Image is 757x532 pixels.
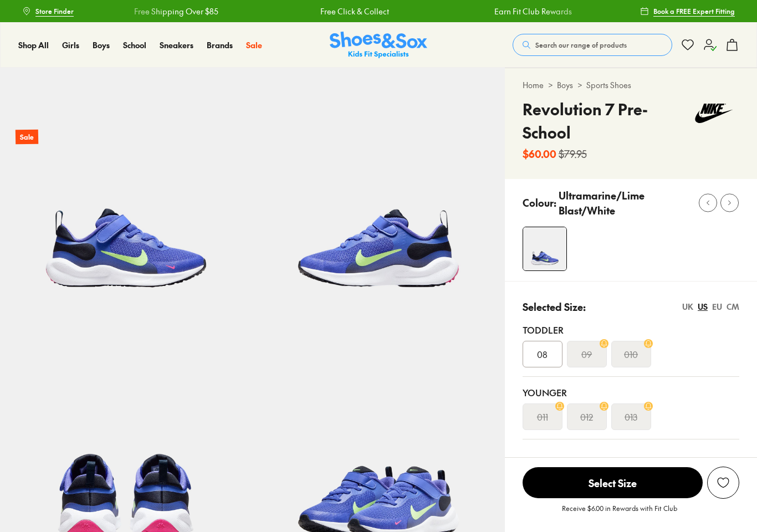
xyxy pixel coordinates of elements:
span: Select Size [523,467,703,498]
img: SNS_Logo_Responsive.svg [330,32,427,59]
a: Boys [557,79,573,91]
span: Shop All [18,39,49,50]
a: Free Click & Collect [320,6,388,17]
div: Younger [523,386,739,399]
img: Vendor logo [688,98,739,129]
a: Sports Shoes [586,79,631,91]
b: $60.00 [523,146,556,161]
p: Sale [16,130,38,145]
button: Select Size [523,467,703,499]
s: 011 [537,410,548,423]
img: 4-472396_1 [523,227,566,270]
span: 08 [537,347,548,361]
a: School [123,39,146,51]
a: Boys [93,39,110,51]
a: Sale [246,39,262,51]
div: > > [523,79,739,91]
span: Sale [246,39,262,50]
a: Earn Fit Club Rewards [494,6,571,17]
span: Book a FREE Expert Fitting [653,6,735,16]
a: Shop All [18,39,49,51]
span: Brands [207,39,233,50]
span: School [123,39,146,50]
span: Boys [93,39,110,50]
h4: Revolution 7 Pre-School [523,98,689,144]
span: Store Finder [35,6,74,16]
div: CM [727,301,739,313]
a: Home [523,79,544,91]
span: Girls [62,39,79,50]
p: Receive $6.00 in Rewards with Fit Club [562,503,677,523]
s: 010 [624,347,638,361]
a: Girls [62,39,79,51]
button: Add to wishlist [707,467,739,499]
a: Sneakers [160,39,193,51]
button: Search our range of products [513,34,672,56]
p: Colour: [523,195,556,210]
s: $79.95 [559,146,587,161]
div: UK [682,301,693,313]
p: Selected Size: [523,299,586,314]
span: Search our range of products [535,40,627,50]
div: US [698,301,708,313]
a: Store Finder [22,1,74,21]
img: 5-472397_1 [252,68,504,320]
p: Ultramarine/Lime Blast/White [559,188,690,218]
a: Book a FREE Expert Fitting [640,1,735,21]
s: 012 [580,410,593,423]
div: Toddler [523,323,739,336]
span: Sneakers [160,39,193,50]
a: Shoes & Sox [330,32,427,59]
a: Brands [207,39,233,51]
s: 013 [625,410,637,423]
div: EU [712,301,722,313]
s: 09 [581,347,592,361]
a: Free Shipping Over $85 [134,6,218,17]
